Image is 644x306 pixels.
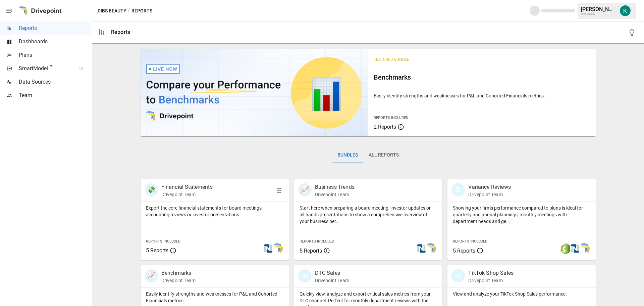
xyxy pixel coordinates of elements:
[128,7,130,15] div: /
[560,243,571,254] img: shopify
[300,205,437,225] p: Start here when preparing a board meeting, investor updates or all-hands presentations to show a ...
[19,38,91,46] span: Dashboards
[19,91,91,99] span: Team
[468,191,511,198] p: Drivepoint Team
[416,243,427,254] img: netsuite
[161,269,196,277] p: Benchmarks
[146,239,180,244] span: Reports Included
[298,269,312,282] div: 🛍
[374,72,591,83] h6: Benchmarks
[48,63,53,72] span: ™
[146,205,283,218] p: Export the core financial statements for board meetings, accounting reviews or investor presentat...
[374,116,408,120] span: Reports Included
[300,248,322,254] span: 5 Reports
[332,147,363,163] button: Bundles
[616,1,635,20] button: Katherine Rose
[468,183,511,191] p: Variance Reviews
[315,277,349,284] p: Drivepoint Team
[161,191,213,198] p: Drivepoint Team
[453,239,487,244] span: Reports Included
[315,183,355,191] p: Business Trends
[451,269,465,282] div: 🛍
[374,92,591,99] p: Easily identify strengths and weaknesses for P&L and Cohorted Financials metrics.
[263,243,273,254] img: netsuite
[453,205,590,225] p: Showing your firm's performance compared to plans is ideal for quarterly and annual plannings, mo...
[145,183,158,196] div: 💸
[146,247,168,254] span: 5 Reports
[19,51,91,59] span: Plans
[468,277,514,284] p: Drivepoint Team
[300,239,334,244] span: Reports Included
[141,49,368,136] img: video thumbnail
[581,6,616,12] div: [PERSON_NAME]
[111,29,130,35] div: Reports
[98,7,126,15] button: DIBS Beauty
[145,269,158,282] div: 📈
[19,64,72,73] span: SmartModel
[620,5,631,16] img: Katherine Rose
[451,183,465,196] div: 🗓
[19,78,91,86] span: Data Sources
[468,269,514,277] p: TikTok Shop Sales
[570,243,580,254] img: netsuite
[453,248,475,254] span: 5 Reports
[298,183,312,196] div: 📈
[315,191,355,198] p: Drivepoint Team
[374,57,409,62] span: Featured Bundle
[272,243,283,254] img: smart model
[146,291,283,304] p: Easily identify strengths and weaknesses for P&L and Cohorted Financials metrics.
[581,12,616,15] div: DIBS Beauty
[161,183,213,191] p: Financial Statements
[161,277,196,284] p: Drivepoint Team
[19,24,91,32] span: Reports
[579,243,590,254] img: smart model
[363,147,404,163] button: All Reports
[315,269,349,277] p: DTC Sales
[453,291,590,297] p: View and analyze your TikTok Shop Sales performance.
[374,124,396,130] span: 2 Reports
[425,243,436,254] img: smart model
